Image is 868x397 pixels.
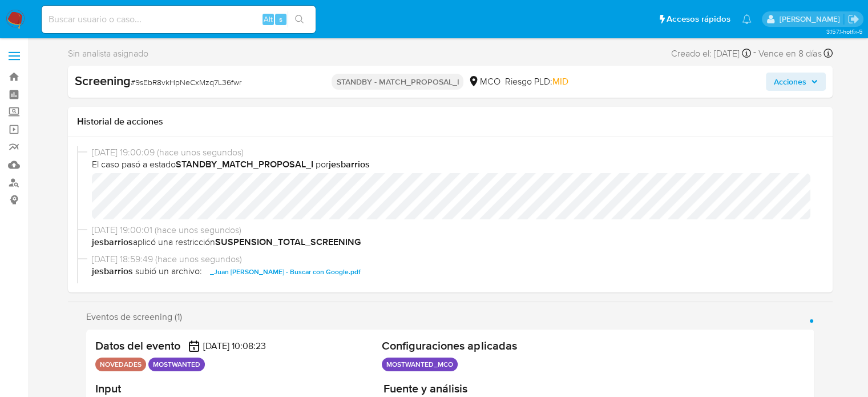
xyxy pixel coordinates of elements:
[176,158,313,171] b: STANDBY_MATCH_PROPOSAL_I
[288,11,311,27] button: search-icon
[215,235,361,248] b: SUSPENSION_TOTAL_SCREENING
[671,46,751,61] div: Creado el: [DATE]
[264,14,273,25] span: Alt
[504,75,568,88] span: Riesgo PLD:
[329,158,370,171] b: jesbarrios
[92,236,819,248] span: aplicó una restricción
[667,13,730,25] span: Accesos rápidos
[774,73,806,91] span: Acciones
[742,14,752,24] a: Notificaciones
[131,77,241,88] span: # 9sEbR8vkHpNeCxMzq7L36fwr
[847,13,859,25] a: Salir
[135,265,202,279] span: subió un archivo:
[753,46,756,61] span: -
[92,146,819,159] span: [DATE] 19:00:09 (hace unos segundos)
[92,224,819,236] span: [DATE] 19:00:01 (hace unos segundos)
[279,14,282,25] span: s
[332,74,463,90] p: STANDBY - MATCH_PROPOSAL_I
[92,158,819,171] span: El caso pasó a estado por
[758,47,821,60] span: Vence en 8 días
[42,12,316,27] input: Buscar usuario o caso...
[92,253,819,266] span: [DATE] 18:59:49 (hace unos segundos)
[210,265,361,279] span: _Juan [PERSON_NAME] - Buscar con Google.pdf
[204,265,366,279] button: _Juan [PERSON_NAME] - Buscar con Google.pdf
[77,116,823,127] h1: Historial de acciones
[468,75,500,88] div: MCO
[92,235,133,248] b: jesbarrios
[75,71,131,90] b: Screening
[552,75,568,88] span: MID
[92,265,133,279] b: jesbarrios
[779,14,843,25] p: ext_romamani@mercadolibre.com
[766,73,826,91] button: Acciones
[68,47,148,60] span: Sin analista asignado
